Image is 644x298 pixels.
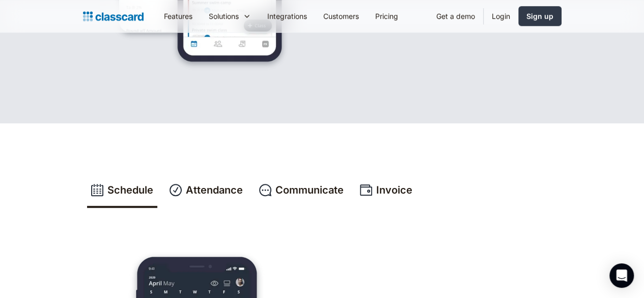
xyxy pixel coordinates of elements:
[186,182,243,198] div: Attendance
[201,5,259,28] div: Solutions
[315,5,367,28] a: Customers
[259,5,315,28] a: Integrations
[83,9,144,23] a: Logo
[156,5,201,28] a: Features
[107,182,153,198] div: Schedule
[518,6,562,26] a: Sign up
[367,5,406,28] a: Pricing
[526,11,553,21] div: Sign up
[484,5,518,28] a: Login
[609,263,634,288] div: Open Intercom Messenger
[428,5,483,28] a: Get a demo
[209,11,239,21] div: Solutions
[275,182,344,198] div: Communicate
[376,182,412,198] div: Invoice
